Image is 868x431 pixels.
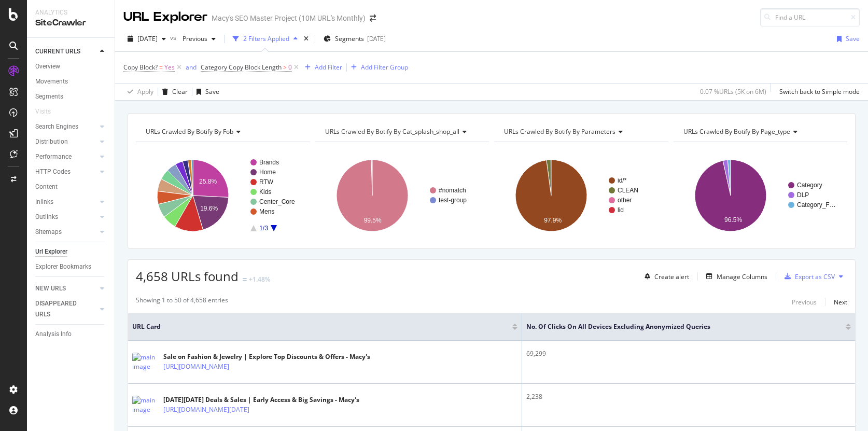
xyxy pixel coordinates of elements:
[35,61,60,72] div: Overview
[123,63,158,72] span: Copy Block?
[674,150,846,241] svg: A chart.
[199,178,217,185] text: 25.8%
[834,298,847,307] div: Next
[205,87,219,96] div: Save
[35,76,107,87] a: Movements
[259,198,295,205] text: Center_Core
[35,182,107,192] a: Content
[35,91,107,102] a: Segments
[301,61,342,74] button: Add Filter
[35,46,80,57] div: CURRENT URLS
[797,201,836,208] text: Category_F…
[288,60,292,75] span: 0
[526,322,830,331] span: No. of Clicks On All Devices excluding anonymized queries
[35,121,78,132] div: Search Engines
[158,84,188,100] button: Clear
[192,84,219,100] button: Save
[163,395,359,405] div: [DATE][DATE] Deals & Sales | Early Access & Big Savings - Macy's
[35,197,97,207] a: Inlinks
[163,405,249,415] a: [URL][DOMAIN_NAME][DATE]
[526,392,851,401] div: 2,238
[302,34,311,44] div: times
[618,187,638,194] text: CLEAN
[123,84,153,100] button: Apply
[367,34,386,43] div: [DATE]
[335,34,364,43] span: Segments
[779,87,860,96] div: Switch back to Simple mode
[132,353,158,371] img: main image
[201,63,282,72] span: Category Copy Block Length
[132,322,510,331] span: URL Card
[35,166,97,177] a: HTTP Codes
[35,261,107,272] a: Explorer Bookmarks
[439,187,466,194] text: #nomatch
[35,298,88,320] div: DISAPPEARED URLS
[792,298,817,307] div: Previous
[795,272,835,281] div: Export as CSV
[760,8,860,26] input: Find a URL
[137,87,153,96] div: Apply
[164,60,175,75] span: Yes
[797,182,822,189] text: Category
[229,31,302,47] button: 2 Filters Applied
[640,268,689,285] button: Create alert
[259,169,276,176] text: Home
[35,151,72,162] div: Performance
[494,150,666,241] div: A chart.
[163,352,370,362] div: Sale on Fashion & Jewelry | Explore Top Discounts & Offers - Macy's
[323,123,480,140] h4: URLs Crawled By Botify By cat_splash_shop_all
[35,17,106,29] div: SiteCrawler
[35,121,97,132] a: Search Engines
[833,31,860,47] button: Save
[123,8,207,26] div: URL Explorer
[325,127,459,136] span: URLs Crawled By Botify By cat_splash_shop_all
[170,33,178,42] span: vs
[681,123,838,140] h4: URLs Crawled By Botify By page_type
[780,268,835,285] button: Export as CSV
[347,61,408,74] button: Add Filter Group
[146,127,233,136] span: URLs Crawled By Botify By fob
[35,298,97,320] a: DISAPPEARED URLS
[259,208,274,215] text: Mens
[35,166,71,177] div: HTTP Codes
[792,296,817,308] button: Previous
[502,123,659,140] h4: URLs Crawled By Botify By parameters
[35,106,61,117] a: Visits
[178,34,207,43] span: Previous
[544,217,562,224] text: 97.9%
[35,246,107,257] a: Url Explorer
[35,283,97,294] a: NEW URLS
[363,217,381,224] text: 99.5%
[319,31,390,47] button: Segments[DATE]
[35,329,72,340] div: Analysis Info
[724,216,742,224] text: 96.5%
[259,159,279,166] text: Brands
[212,13,366,23] div: Macy's SEO Master Project (10M URL's Monthly)
[833,396,858,421] iframe: Intercom live chat
[249,275,270,284] div: +1.48%
[136,268,239,285] span: 4,658 URLs found
[315,63,342,72] div: Add Filter
[283,63,287,72] span: >
[35,46,97,57] a: CURRENT URLS
[35,329,107,340] a: Analysis Info
[717,272,767,281] div: Manage Columns
[186,62,197,72] button: and
[775,84,860,100] button: Switch back to Simple mode
[834,296,847,308] button: Next
[136,150,308,241] svg: A chart.
[137,34,158,43] span: 2025 Jul. 24th
[35,61,107,72] a: Overview
[618,197,632,204] text: other
[132,396,158,414] img: main image
[35,8,106,17] div: Analytics
[172,87,188,96] div: Clear
[163,362,229,372] a: [URL][DOMAIN_NAME]
[123,31,170,47] button: [DATE]
[243,278,247,281] img: Equal
[136,296,228,308] div: Showing 1 to 50 of 4,658 entries
[259,178,274,186] text: RTW
[700,87,766,96] div: 0.07 % URLs ( 5K on 6M )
